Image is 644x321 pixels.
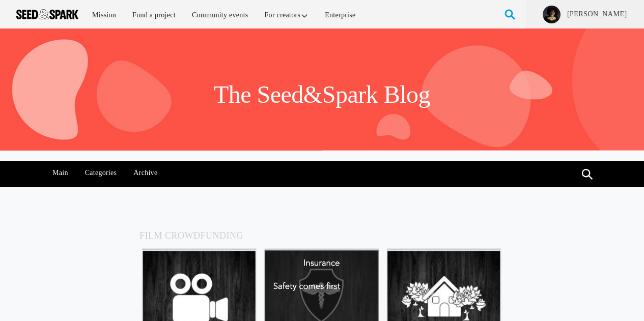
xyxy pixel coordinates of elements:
[543,6,561,23] img: 5c3e2a07b7a97b80.jpg
[318,4,362,26] a: Enterprise
[185,4,256,26] a: Community events
[79,161,122,185] a: Categories
[139,228,505,243] h5: Film Crowdfunding
[85,4,123,26] a: Mission
[128,161,163,185] a: Archive
[214,79,430,110] h1: The Seed&Spark Blog
[566,9,628,19] a: [PERSON_NAME]
[16,9,78,19] img: Seed amp; Spark
[47,161,74,185] a: Main
[258,4,316,26] a: For creators
[125,4,183,26] a: Fund a project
